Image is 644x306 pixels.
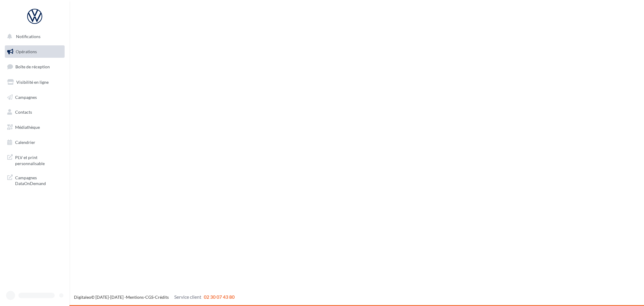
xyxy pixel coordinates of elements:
[4,136,66,149] a: Calendrier
[4,121,66,134] a: Médiathèque
[174,294,201,300] span: Service client
[4,151,66,169] a: PLV et print personnalisable
[16,80,49,85] span: Visibilité en ligne
[4,91,66,104] a: Campagnes
[15,109,32,115] span: Contacts
[15,125,40,130] span: Médiathèque
[204,294,235,300] span: 02 30 07 43 80
[145,295,153,300] a: CGS
[155,295,169,300] a: Crédits
[4,171,66,189] a: Campagnes DataOnDemand
[15,153,62,166] span: PLV et print personnalisable
[74,295,91,300] a: Digitaleo
[15,94,37,99] span: Campagnes
[4,30,63,43] button: Notifications
[74,295,235,300] span: © [DATE]-[DATE] - - -
[4,45,66,58] a: Opérations
[16,34,40,39] span: Notifications
[15,64,50,69] span: Boîte de réception
[15,140,35,145] span: Calendrier
[4,60,66,73] a: Boîte de réception
[16,49,37,54] span: Opérations
[15,174,62,187] span: Campagnes DataOnDemand
[4,106,66,119] a: Contacts
[4,76,66,89] a: Visibilité en ligne
[126,295,144,300] a: Mentions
